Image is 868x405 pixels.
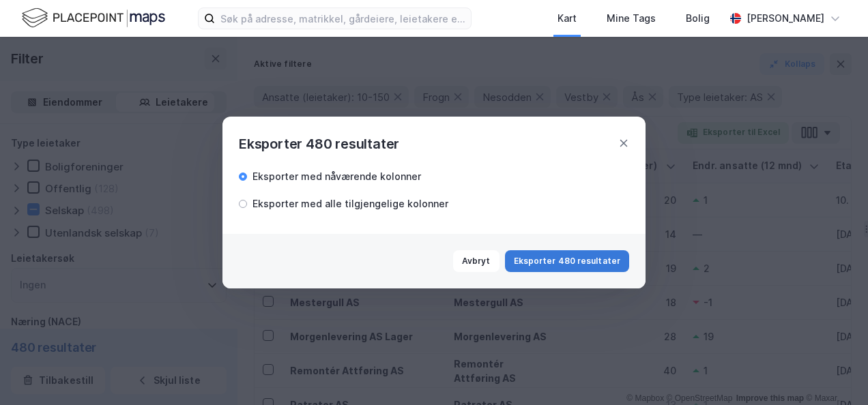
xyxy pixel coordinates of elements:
[800,340,868,405] div: Kontrollprogram for chat
[686,10,710,27] div: Bolig
[239,133,399,155] div: Eksporter 480 resultater
[252,168,421,185] div: Eksporter med nåværende kolonner
[607,10,656,27] div: Mine Tags
[453,250,500,272] button: Avbryt
[215,8,471,29] input: Søk på adresse, matrikkel, gårdeiere, leietakere eller personer
[505,250,629,272] button: Eksporter 480 resultater
[558,10,577,27] div: Kart
[800,340,868,405] iframe: Chat Widget
[22,6,165,30] img: logo.f888ab2527a4732fd821a326f86c7f29.svg
[747,10,824,27] div: [PERSON_NAME]
[252,196,448,212] div: Eksporter med alle tilgjengelige kolonner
